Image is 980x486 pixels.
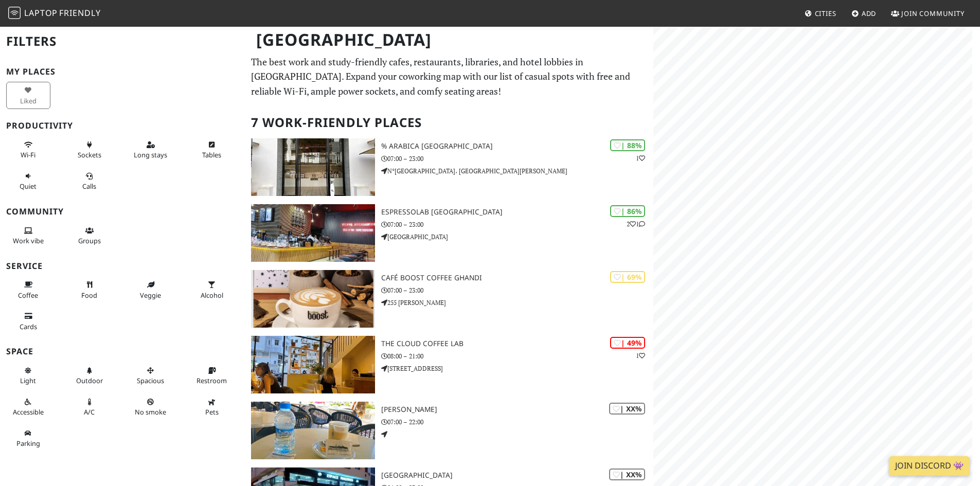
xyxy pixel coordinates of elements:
[251,138,375,196] img: % Arabica Casablanca
[6,362,50,389] button: Light
[135,407,166,417] span: Smoke free
[190,393,234,421] button: Pets
[202,150,221,159] span: Work-friendly tables
[67,393,112,421] button: A/C
[610,271,645,283] div: | 69%
[78,236,101,245] span: Group tables
[6,207,239,217] h3: Community
[6,222,50,249] button: Work vibe
[815,9,836,18] span: Cities
[16,439,40,448] span: Parking
[67,136,112,164] button: Sockets
[129,362,173,389] button: Spacious
[381,351,653,361] p: 08:00 – 21:00
[67,168,112,195] button: Calls
[6,347,239,356] h3: Space
[800,4,841,23] a: Cities
[67,362,112,389] button: Outdoor
[381,298,653,308] p: 255 [PERSON_NAME]
[8,5,101,23] a: LaptopFriendly LaptopFriendly
[251,107,647,138] h2: 7 Work-Friendly Places
[381,208,653,217] h3: Espressolab [GEOGRAPHIC_DATA]
[134,150,167,159] span: Long stays
[381,405,653,414] h3: [PERSON_NAME]
[381,154,653,164] p: 07:00 – 23:00
[190,362,234,389] button: Restroom
[76,376,103,385] span: Outdoor area
[129,393,173,421] button: No smoke
[8,7,21,19] img: LaptopFriendly
[6,168,50,195] button: Quiet
[205,407,219,417] span: Pet friendly
[610,139,645,151] div: | 88%
[82,182,96,191] span: Video/audio calls
[381,339,653,348] h3: THE CLOUD COFFEE LAB
[901,9,965,18] span: Join Community
[381,471,653,480] h3: [GEOGRAPHIC_DATA]
[245,336,653,393] a: THE CLOUD COFFEE LAB | 49% 1 THE CLOUD COFFEE LAB 08:00 – 21:00 [STREET_ADDRESS]
[84,407,95,417] span: Air conditioned
[20,376,36,385] span: Natural light
[6,67,239,77] h3: My Places
[13,236,44,245] span: People working
[6,26,239,57] h2: Filters
[381,232,653,242] p: [GEOGRAPHIC_DATA]
[609,403,645,415] div: | XX%
[251,55,647,99] p: The best work and study-friendly cafes, restaurants, libraries, and hotel lobbies in [GEOGRAPHIC_...
[6,136,50,164] button: Wi-Fi
[381,220,653,229] p: 07:00 – 23:00
[59,7,100,19] span: Friendly
[381,364,653,373] p: [STREET_ADDRESS]
[13,407,44,417] span: Accessible
[201,291,223,300] span: Alcohol
[248,26,651,54] h1: [GEOGRAPHIC_DATA]
[862,9,877,18] span: Add
[381,285,653,295] p: 07:00 – 23:00
[6,276,50,303] button: Coffee
[129,136,173,164] button: Long stays
[251,204,375,262] img: Espressolab Morocco
[6,393,50,421] button: Accessible
[609,469,645,480] div: | XX%
[847,4,881,23] a: Add
[6,121,239,131] h3: Productivity
[18,291,38,300] span: Coffee
[129,276,173,303] button: Veggie
[6,261,239,271] h3: Service
[137,376,164,385] span: Spacious
[20,182,37,191] span: Quiet
[24,7,58,19] span: Laptop
[140,291,161,300] span: Veggie
[636,351,645,361] p: 1
[245,270,653,328] a: Café BOOST COFFEE GHANDI | 69% Café BOOST COFFEE GHANDI 07:00 – 23:00 255 [PERSON_NAME]
[251,402,375,459] img: rose de medina
[67,222,112,249] button: Groups
[190,276,234,303] button: Alcohol
[245,204,653,262] a: Espressolab Morocco | 86% 21 Espressolab [GEOGRAPHIC_DATA] 07:00 – 23:00 [GEOGRAPHIC_DATA]
[251,270,375,328] img: Café BOOST COFFEE GHANDI
[381,166,653,176] p: N°[GEOGRAPHIC_DATA]، [GEOGRAPHIC_DATA][PERSON_NAME]
[381,274,653,282] h3: Café BOOST COFFEE GHANDI
[6,425,50,452] button: Parking
[81,291,97,300] span: Food
[889,456,970,476] a: Join Discord 👾
[190,136,234,164] button: Tables
[610,205,645,217] div: | 86%
[610,337,645,349] div: | 49%
[636,153,645,163] p: 1
[627,219,645,229] p: 2 1
[381,417,653,427] p: 07:00 – 22:00
[251,336,375,393] img: THE CLOUD COFFEE LAB
[78,150,101,159] span: Power sockets
[67,276,112,303] button: Food
[197,376,227,385] span: Restroom
[245,402,653,459] a: rose de medina | XX% [PERSON_NAME] 07:00 – 22:00
[887,4,969,23] a: Join Community
[245,138,653,196] a: % Arabica Casablanca | 88% 1 % Arabica [GEOGRAPHIC_DATA] 07:00 – 23:00 N°[GEOGRAPHIC_DATA]، [GEOG...
[6,308,50,335] button: Cards
[381,142,653,151] h3: % Arabica [GEOGRAPHIC_DATA]
[21,150,35,159] span: Stable Wi-Fi
[20,322,37,331] span: Credit cards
